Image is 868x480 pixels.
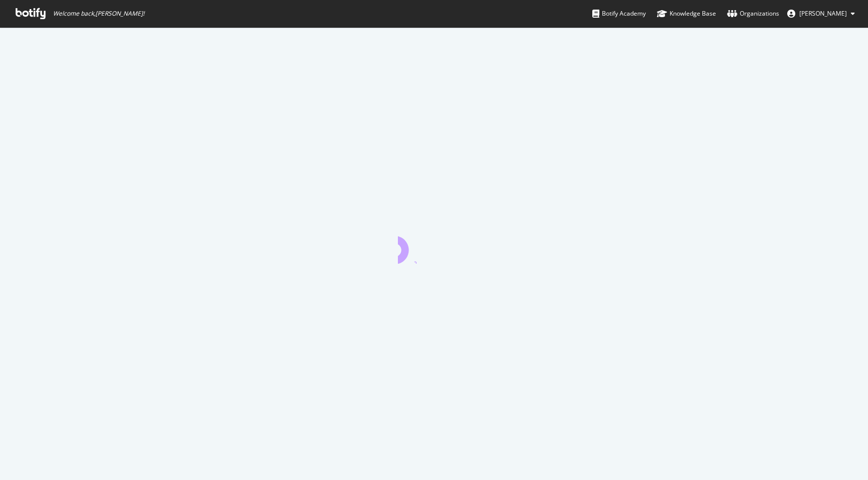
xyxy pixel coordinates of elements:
div: Botify Academy [592,9,646,19]
div: animation [398,227,471,264]
div: Knowledge Base [657,9,716,19]
span: Juan Batres [799,9,847,18]
button: [PERSON_NAME] [779,6,863,22]
span: Welcome back, [PERSON_NAME] ! [53,10,144,18]
div: Organizations [727,9,779,19]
